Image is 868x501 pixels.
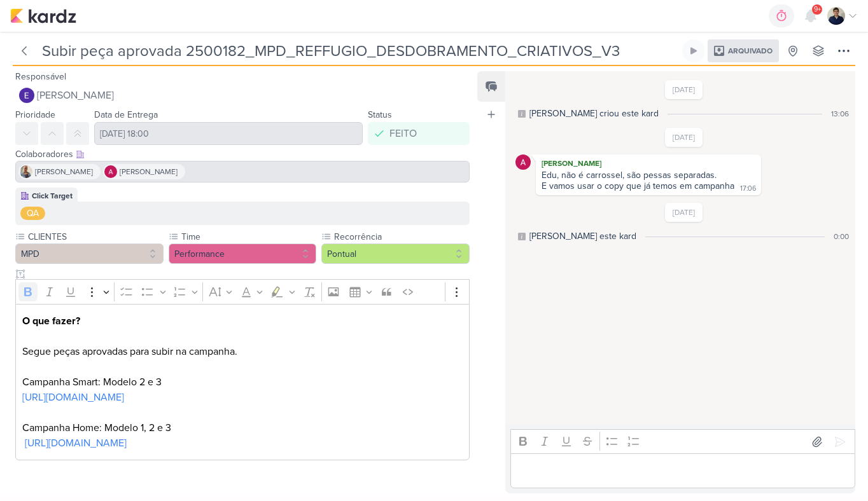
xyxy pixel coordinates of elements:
img: Iara Santos [20,165,32,178]
div: 0:00 [834,231,849,242]
div: [PERSON_NAME] este kard [529,230,636,243]
span: [PERSON_NAME] [37,88,114,103]
div: Editor toolbar [15,279,470,304]
div: [PERSON_NAME] criou este kard [529,107,659,120]
button: FEITO [368,122,470,145]
img: Alessandra Gomes [104,165,117,178]
div: [PERSON_NAME] [538,157,759,170]
label: Status [368,109,392,120]
div: Colaboradores [15,148,470,161]
div: E vamos usar o copy que já temos em campanha [542,181,734,191]
span: [PERSON_NAME] [35,166,93,177]
div: Click Target [32,190,73,202]
button: MPD [15,244,164,264]
label: CLIENTES [27,230,164,244]
a: [URL][DOMAIN_NAME] [22,391,124,404]
span: Arquivado [728,47,773,55]
img: Alessandra Gomes [515,154,531,170]
label: Time [180,230,317,244]
div: Editor toolbar [510,429,855,454]
strong: O que fazer? [22,315,80,327]
div: 17:06 [740,184,756,194]
input: Select a date [94,122,363,145]
span: [PERSON_NAME] [120,166,178,177]
img: kardz.app [10,8,76,24]
label: Prioridade [15,109,55,120]
div: Editor editing area: main [15,304,470,461]
button: Performance [169,244,317,264]
label: Recorrência [333,230,470,244]
div: Edu, não é carrossel, são pessas separadas. [542,170,755,181]
a: [URL][DOMAIN_NAME] [25,437,127,450]
button: [PERSON_NAME] [15,84,470,107]
input: Kard Sem Título [38,39,680,62]
div: Arquivado [708,39,779,62]
button: Pontual [321,244,470,264]
img: Levy Pessoa [827,7,845,25]
div: Ligar relógio [689,46,699,56]
div: Editor editing area: main [510,453,855,488]
label: Responsável [15,71,66,82]
img: Eduardo Quaresma [19,88,34,103]
label: Data de Entrega [94,109,158,120]
p: Segue peças aprovadas para subir na campanha. Campanha Smart: Modelo 2 e 3 [22,313,463,405]
span: 9+ [814,4,821,15]
div: 13:06 [831,108,849,120]
div: QA [27,207,39,220]
div: FEITO [389,126,417,141]
p: Campanha Home: Modelo 1, 2 e 3 [22,405,463,451]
